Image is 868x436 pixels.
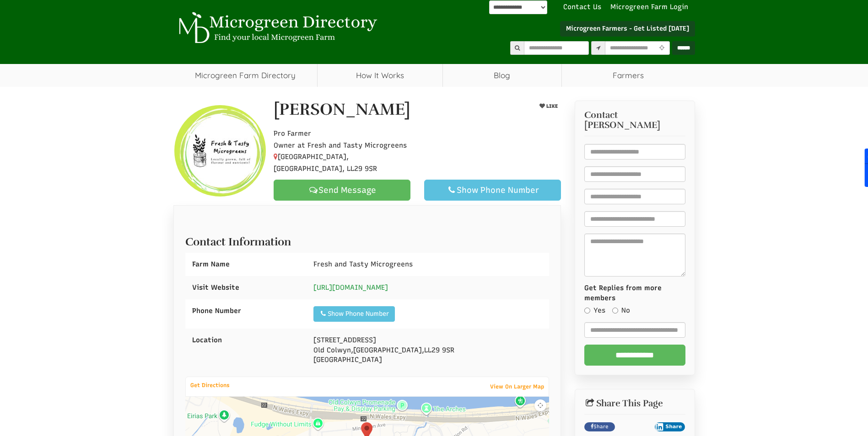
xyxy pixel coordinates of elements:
[610,2,693,12] a: Microgreen Farm Login
[185,329,307,352] div: Location
[424,346,454,354] span: LL29 9SR
[319,309,389,319] div: Show Phone Number
[274,153,377,173] span: [GEOGRAPHIC_DATA], [GEOGRAPHIC_DATA], LL29 9SR
[489,0,547,14] div: Technologia
[485,380,549,393] a: View On Larger Map
[185,276,307,299] div: Visit Website
[559,2,606,12] a: Contact Us
[620,422,650,431] iframe: X Post Button
[174,105,266,197] img: Contact Steve Holland
[307,329,549,372] div: , , [GEOGRAPHIC_DATA]
[560,21,695,37] a: Microgreen Farmers - Get Listed [DATE]
[186,380,234,391] a: Get Directions
[274,141,407,149] span: Owner at Fresh and Tasty Microgreens
[584,120,660,130] span: [PERSON_NAME]
[443,64,561,87] a: Blog
[313,346,351,354] span: Old Colwyn
[584,110,685,130] h3: Contact
[545,103,558,109] span: LIKE
[274,101,410,119] h1: [PERSON_NAME]
[432,185,553,196] div: Show Phone Number
[274,129,311,138] span: Pro Farmer
[318,64,442,87] a: How It Works
[185,231,550,248] h2: Contact Information
[612,308,618,314] input: No
[185,299,307,323] div: Phone Number
[313,260,413,268] span: Fresh and Tasty Microgreens
[655,422,685,431] button: Share
[562,64,695,87] span: Farmers
[584,308,590,314] input: Yes
[274,180,410,201] a: Send Message
[173,12,379,44] img: Microgreen Directory
[353,346,422,354] span: [GEOGRAPHIC_DATA]
[584,399,685,409] h2: Share This Page
[534,399,546,411] button: Map camera controls
[313,283,388,292] a: [URL][DOMAIN_NAME]
[185,253,307,276] div: Farm Name
[489,0,547,14] select: Widżet języka Tłumacza
[173,64,318,87] a: Microgreen Farm Directory
[584,306,605,315] label: Yes
[584,283,685,303] label: Get Replies from more members
[612,306,630,315] label: No
[584,422,615,431] a: Share
[313,336,376,344] span: [STREET_ADDRESS]
[536,101,561,112] button: LIKE
[657,45,667,51] i: Use Current Location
